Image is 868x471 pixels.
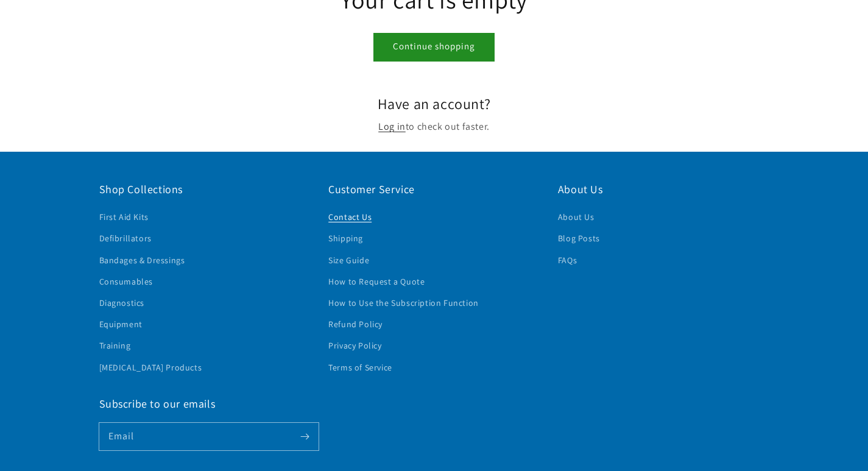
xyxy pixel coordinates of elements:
[558,228,600,249] a: Blog Posts
[558,210,595,228] a: About Us
[99,335,131,356] a: Training
[328,210,372,228] a: Contact Us
[99,228,152,249] a: Defibrillators
[99,314,143,335] a: Equipment
[378,118,406,136] a: Log in
[328,335,381,356] a: Privacy Policy
[374,34,494,61] a: Continue shopping
[99,397,769,411] h2: Subscribe to our emails
[328,228,363,249] a: Shipping
[558,250,577,271] a: FAQs
[558,182,769,196] h2: About Us
[99,250,185,271] a: Bandages & Dressings
[328,357,392,378] a: Terms of Service
[99,357,202,378] a: [MEDICAL_DATA] Products
[328,292,479,314] a: How to Use the Subscription Function
[99,210,149,228] a: First Aid Kits
[328,250,369,271] a: Size Guide
[99,271,153,292] a: Consumables
[99,94,769,113] h2: Have an account?
[328,314,383,335] a: Refund Policy
[328,182,540,196] h2: Customer Service
[99,182,311,196] h2: Shop Collections
[328,271,425,292] a: How to Request a Quote
[99,118,769,136] p: to check out faster.
[292,423,319,450] button: Subscribe
[99,292,145,314] a: Diagnostics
